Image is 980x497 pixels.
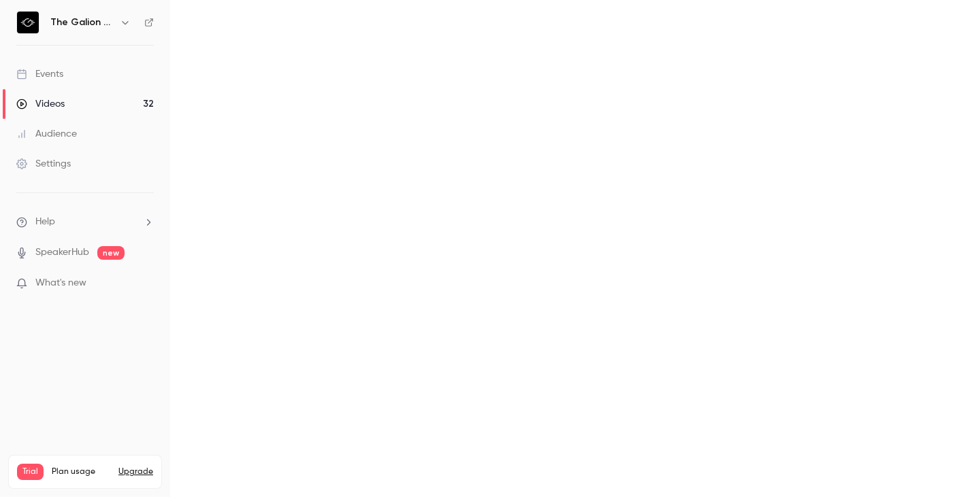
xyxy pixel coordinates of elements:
span: Help [35,215,55,229]
img: The Galion Project [17,12,39,33]
div: Events [16,67,63,81]
h6: The Galion Project [50,16,114,29]
span: Plan usage [52,466,110,477]
span: new [97,246,125,260]
span: What's new [35,276,86,290]
div: Settings [16,157,71,171]
button: Upgrade [118,466,153,477]
iframe: Noticeable Trigger [137,277,154,290]
div: Audience [16,127,77,141]
div: Videos [16,97,65,111]
span: Trial [17,464,44,480]
li: help-dropdown-opener [16,215,154,229]
a: SpeakerHub [35,245,89,260]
